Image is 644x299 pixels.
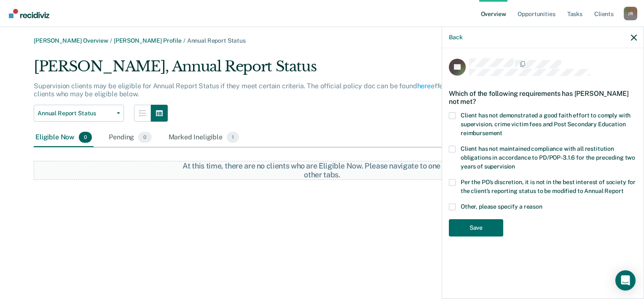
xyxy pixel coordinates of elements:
button: Back [449,34,462,41]
a: [PERSON_NAME] Overview [34,37,108,44]
div: At this time, there are no clients who are Eligible Now. Please navigate to one of the other tabs. [178,161,466,179]
div: Marked Ineligible [167,128,241,147]
span: / [182,37,187,44]
div: Which of the following requirements has [PERSON_NAME] not met? [449,83,637,112]
span: Annual Report Status [38,110,113,117]
span: Annual Report Status [187,37,246,44]
span: 0 [138,132,151,143]
span: / [108,37,114,44]
span: Other, please specify a reason [461,203,542,210]
span: 0 [79,132,92,143]
div: [PERSON_NAME], Annual Report Status [34,58,517,82]
div: Eligible Now [34,128,94,147]
span: Client has not demonstrated a good faith effort to comply with supervision, crime victim fees and... [461,112,631,136]
button: Profile dropdown button [624,7,637,20]
a: [PERSON_NAME] Profile [114,37,182,44]
a: here [417,82,431,90]
span: Per the PO’s discretion, it is not in the best interest of society for the client’s reporting sta... [461,179,636,194]
p: Supervision clients may be eligible for Annual Report Status if they meet certain criteria. The o... [34,82,506,98]
button: Save [449,219,503,236]
div: J R [624,7,637,20]
span: Client has not maintained compliance with all restitution obligations in accordance to PD/POP-3.1... [461,145,635,170]
span: 1 [227,132,239,143]
img: Recidiviz [9,9,49,18]
div: Pending [107,128,153,147]
div: Open Intercom Messenger [615,270,636,291]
